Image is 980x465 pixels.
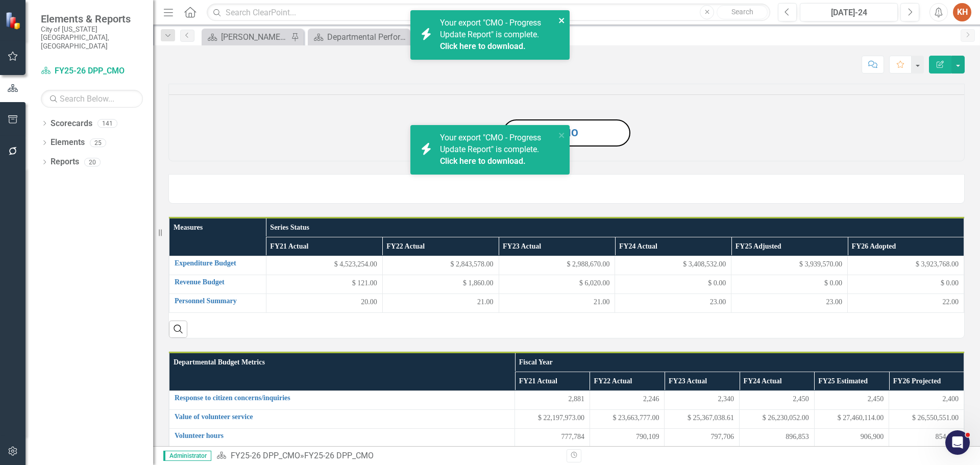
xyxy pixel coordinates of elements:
span: Search [731,8,753,16]
div: [PERSON_NAME]'s Home [221,31,288,43]
span: $ 26,550,551.00 [912,413,959,423]
td: Double-Click to Edit [499,293,615,312]
span: 797,706 [711,432,734,442]
span: $ 2,843,578.00 [451,259,494,270]
span: 2,246 [643,394,659,404]
td: Double-Click to Edit [740,390,815,409]
td: Double-Click to Edit [499,275,615,293]
td: Double-Click to Edit Right Click for Context Menu [169,293,266,312]
a: FY25-26 DPP_CMO [41,65,143,77]
a: Value of volunteer service [175,413,509,421]
td: Double-Click to Edit [590,428,665,447]
td: Double-Click to Edit [266,256,382,275]
button: close [558,14,566,26]
td: Double-Click to Edit [382,293,499,312]
a: Volunteer hours [175,432,509,439]
td: Double-Click to Edit [665,390,740,409]
td: Double-Click to Edit [848,256,964,275]
td: Double-Click to Edit Right Click for Context Menu [169,256,266,275]
td: Double-Click to Edit [590,409,665,428]
td: Double-Click to Edit [889,428,964,447]
a: Elements [51,137,85,149]
a: Personnel Summary [175,297,261,305]
span: $ 0.00 [824,278,842,288]
span: Elements & Reports [41,13,143,25]
a: Expenditure Budget [175,259,261,267]
div: » [216,450,559,462]
iframe: Intercom live chat [945,430,970,455]
td: Double-Click to Edit [889,409,964,428]
span: $ 3,939,570.00 [799,259,842,270]
button: Search [717,5,768,19]
span: $ 22,197,973.00 [538,413,584,423]
td: Double-Click to Edit [889,390,964,409]
td: Double-Click to Edit [382,275,499,293]
td: Double-Click to Edit [814,409,889,428]
span: $ 6,020.00 [579,278,610,288]
td: Double-Click to Edit [814,428,889,447]
td: Double-Click to Edit [665,409,740,428]
button: KH [953,3,971,21]
span: $ 0.00 [941,278,959,288]
span: 896,853 [786,432,809,442]
a: [PERSON_NAME]'s Home [204,31,288,43]
span: 23.00 [710,297,726,307]
td: Double-Click to Edit [615,293,731,312]
td: Double-Click to Edit [615,256,731,275]
a: Click here to download. [440,156,526,166]
span: $ 27,460,114.00 [838,413,884,423]
div: FY25-26 DPP_CMO [304,451,374,460]
td: Double-Click to Edit [266,293,382,312]
span: $ 26,230,052.00 [763,413,809,423]
td: Double-Click to Edit [848,293,964,312]
small: City of [US_STATE][GEOGRAPHIC_DATA], [GEOGRAPHIC_DATA] [41,25,143,50]
td: Double-Click to Edit Right Click for Context Menu [169,428,515,447]
span: 2,400 [943,394,959,404]
img: ClearPoint Strategy [5,11,23,29]
span: $ 3,923,768.00 [916,259,959,270]
span: $ 3,408,532.00 [683,259,726,270]
span: 777,784 [561,432,584,442]
span: Administrator [163,451,211,461]
td: Double-Click to Edit [740,409,815,428]
button: [DATE]-24 [800,3,898,21]
td: Double-Click to Edit Right Click for Context Menu [169,275,266,293]
span: 906,900 [861,432,884,442]
a: Click here to download. [440,41,526,51]
span: $ 25,367,038.61 [688,413,734,423]
a: Reports [51,156,79,168]
td: Double-Click to Edit [665,428,740,447]
td: Double-Click to Edit [515,390,590,409]
span: $ 2,988,670.00 [567,259,609,270]
span: 20.00 [361,297,377,307]
td: Double-Click to Edit [848,275,964,293]
div: 25 [90,138,106,147]
td: Double-Click to Edit [731,293,848,312]
td: Double-Click to Edit [731,256,848,275]
td: Double-Click to Edit [382,256,499,275]
input: Search Below... [41,90,143,108]
span: $ 0.00 [708,278,726,288]
span: 23.00 [826,297,843,307]
a: FY25-26 DPP_CMO [231,451,300,460]
button: close [558,129,566,141]
td: Double-Click to Edit [814,390,889,409]
a: Revenue Budget [175,278,261,286]
span: $ 1,860.00 [463,278,494,288]
td: Double-Click to Edit [590,390,665,409]
td: Double-Click to Edit [515,409,590,428]
span: Your export "CMO - Progress Update Report" is complete. [440,18,553,53]
span: 2,450 [868,394,884,404]
div: 20 [84,158,101,166]
a: Departmental Performance Plans - 3 Columns [310,31,407,43]
span: $ 121.00 [352,278,377,288]
span: $ 4,523,254.00 [334,259,377,270]
span: 2,881 [568,394,584,404]
input: Search ClearPoint... [207,4,770,21]
td: Double-Click to Edit [499,256,615,275]
a: Scorecards [51,118,92,130]
td: Double-Click to Edit [515,428,590,447]
td: Double-Click to Edit [731,275,848,293]
span: 790,109 [636,432,659,442]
